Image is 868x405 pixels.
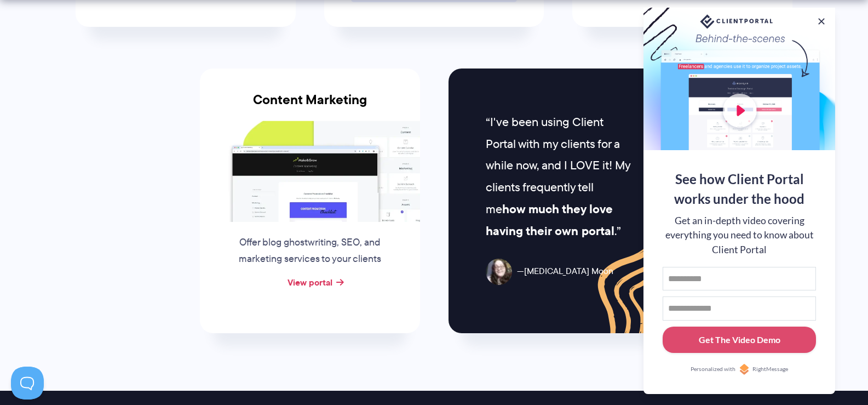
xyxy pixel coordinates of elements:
[739,364,750,375] img: Personalized with RightMessage
[699,333,780,346] div: Get The Video Demo
[752,365,788,374] span: RightMessage
[227,235,393,267] p: Offer blog ghostwriting, SEO, and marketing services to your clients
[663,169,816,209] div: See how Client Portal works under the hood
[663,364,816,375] a: Personalized withRightMessage
[663,327,816,353] button: Get The Video Demo
[11,367,44,400] iframe: Toggle Customer Support
[486,111,631,242] p: I've been using Client Portal with my clients for a while now, and I LOVE it! My clients frequent...
[663,214,816,257] div: Get an in-depth video covering everything you need to know about Client Portal
[691,365,735,374] span: Personalized with
[288,276,332,289] a: View portal
[200,92,420,121] h3: Content Marketing
[486,200,614,240] strong: how much they love having their own portal
[517,264,613,279] span: [MEDICAL_DATA] Moon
